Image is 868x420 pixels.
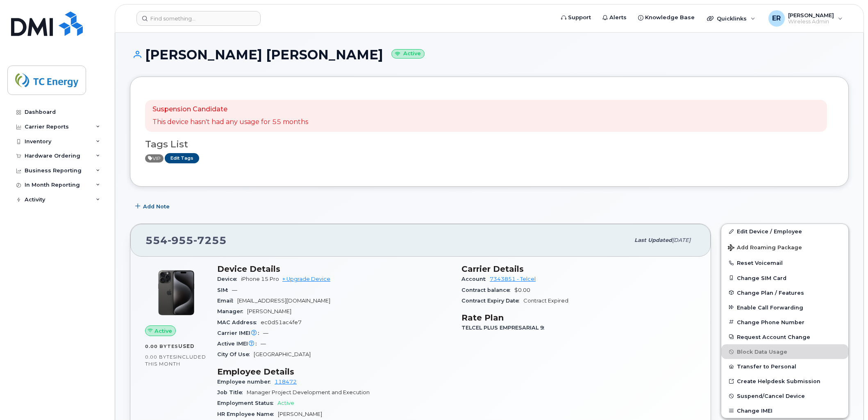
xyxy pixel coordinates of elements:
span: [GEOGRAPHIC_DATA] [254,351,311,357]
span: Change Plan / Features [737,289,804,296]
span: Add Roaming Package [728,244,802,252]
span: [DATE] [672,237,691,243]
span: included this month [145,354,206,367]
button: Reset Voicemail [721,255,848,270]
span: — [261,341,266,347]
span: 0.00 Bytes [145,343,178,349]
span: SIM [217,287,232,293]
button: Suspend/Cancel Device [721,388,848,403]
span: [PERSON_NAME] [278,411,322,417]
span: MAC Address [217,319,261,325]
a: Edit Device / Employee [721,224,848,239]
img: iPhone_15_Pro_Black.png [152,268,201,317]
button: Transfer to Personal [721,359,848,374]
span: Contract Expiry Date [461,298,523,304]
button: Add Roaming Package [721,239,848,255]
span: — [232,287,237,293]
span: Contract balance [461,287,514,293]
span: Suspend/Cancel Device [737,393,805,399]
span: Job Title [217,389,247,395]
p: Suspension Candidate [152,105,308,114]
span: TELCEL PLUS EMPRESARIAL 9 [461,325,548,331]
span: 955 [168,234,193,246]
span: Carrier IMEI [217,330,263,336]
iframe: Messenger Launcher [832,384,862,414]
span: Email [217,298,237,304]
span: Manager Project Development and Execution [247,389,370,395]
span: City Of Use [217,351,254,357]
span: [PERSON_NAME] [247,308,291,314]
h3: Tags List [145,139,834,149]
button: Request Account Change [721,330,848,344]
a: Edit Tags [165,153,199,163]
span: HR Employee Name [217,411,278,417]
span: Manager [217,308,247,314]
span: — [263,330,268,336]
h3: Rate Plan [461,313,696,323]
span: Active [277,400,294,406]
a: + Upgrade Device [282,276,330,282]
button: Enable Call Forwarding [721,300,848,315]
span: 7255 [193,234,227,246]
button: Block Data Usage [721,344,848,359]
span: Active IMEI [217,341,261,347]
button: Change Phone Number [721,315,848,330]
span: Active [155,327,172,335]
small: Active [391,49,425,59]
button: Add Note [130,199,177,214]
span: iPhone 15 Pro [241,276,279,282]
span: Enable Call Forwarding [737,304,803,310]
p: This device hasn't had any usage for 55 months [152,117,308,127]
button: Change Plan / Features [721,285,848,300]
span: ec0d51ac4fe7 [261,319,302,325]
h3: Carrier Details [461,264,696,274]
h1: [PERSON_NAME] [PERSON_NAME] [130,47,849,62]
a: 7343851 - Telcel [490,276,536,282]
span: Account [461,276,490,282]
span: Last updated [634,237,672,243]
span: 0.00 Bytes [145,354,176,360]
button: Change SIM Card [721,271,848,285]
span: $0.00 [514,287,530,293]
span: Active [145,154,164,163]
a: 118472 [275,379,297,385]
a: Create Helpdesk Submission [721,374,848,388]
span: [EMAIL_ADDRESS][DOMAIN_NAME] [237,298,330,304]
span: Device [217,276,241,282]
span: Add Note [143,203,170,210]
span: Employment Status [217,400,277,406]
button: Change IMEI [721,403,848,418]
span: 554 [145,234,227,246]
span: Contract Expired [523,298,568,304]
h3: Employee Details [217,367,452,377]
span: Employee number [217,379,275,385]
span: used [178,343,195,349]
h3: Device Details [217,264,452,274]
